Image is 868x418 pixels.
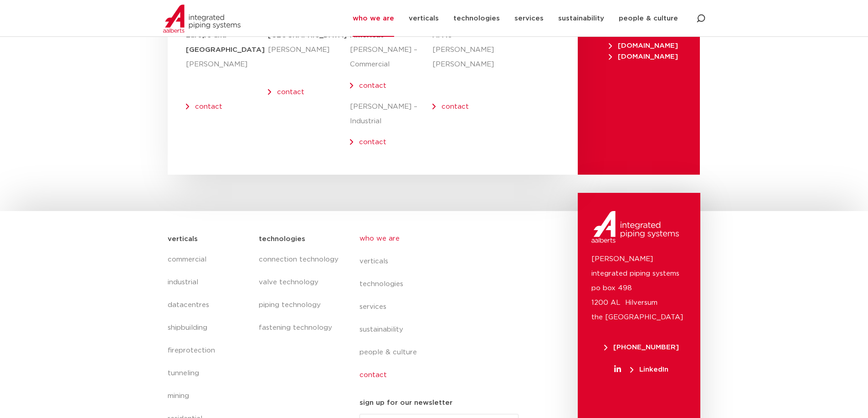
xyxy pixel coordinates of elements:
h5: sign up for our newsletter [360,396,452,410]
a: commercial [168,248,250,271]
a: contact [359,82,386,89]
a: [DOMAIN_NAME] [605,42,682,49]
a: sustainability [360,318,526,341]
a: contact [359,139,386,146]
a: fireprotection [168,339,250,362]
a: [PHONE_NUMBER] [591,344,691,351]
a: datacentres [168,294,250,317]
a: technologies [360,273,526,296]
a: verticals [360,250,526,273]
a: contact [277,89,304,96]
a: shipbuilding [168,317,250,339]
a: who we are [360,227,526,250]
a: fastening technology [259,317,341,339]
a: services [360,296,526,318]
p: [PERSON_NAME] integrated piping systems po box 498 1200 AL Hilversum the [GEOGRAPHIC_DATA] [591,252,687,325]
a: contact [360,364,526,387]
h5: technologies [259,232,305,247]
a: piping technology [259,294,341,317]
a: valve technology [259,271,341,294]
p: [PERSON_NAME] [268,43,350,57]
a: contact [442,103,469,110]
a: industrial [168,271,250,294]
a: contact [195,103,222,110]
a: mining [168,385,250,408]
a: tunneling [168,362,250,385]
span: [PHONE_NUMBER] [604,344,679,351]
p: [PERSON_NAME] – Commercial [350,43,432,72]
p: [PERSON_NAME] – Industrial [350,100,432,129]
span: [DOMAIN_NAME] [609,53,678,60]
a: [DOMAIN_NAME] [605,53,682,60]
p: [PERSON_NAME] [186,57,268,72]
nav: Menu [360,227,526,387]
p: [PERSON_NAME] [PERSON_NAME] [432,43,482,72]
nav: Menu [259,248,341,339]
a: connection technology [259,248,341,271]
a: people & culture [360,341,526,364]
span: [DOMAIN_NAME] [609,42,678,49]
a: LinkedIn [591,366,691,373]
span: LinkedIn [630,366,668,373]
h5: verticals [168,232,198,247]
